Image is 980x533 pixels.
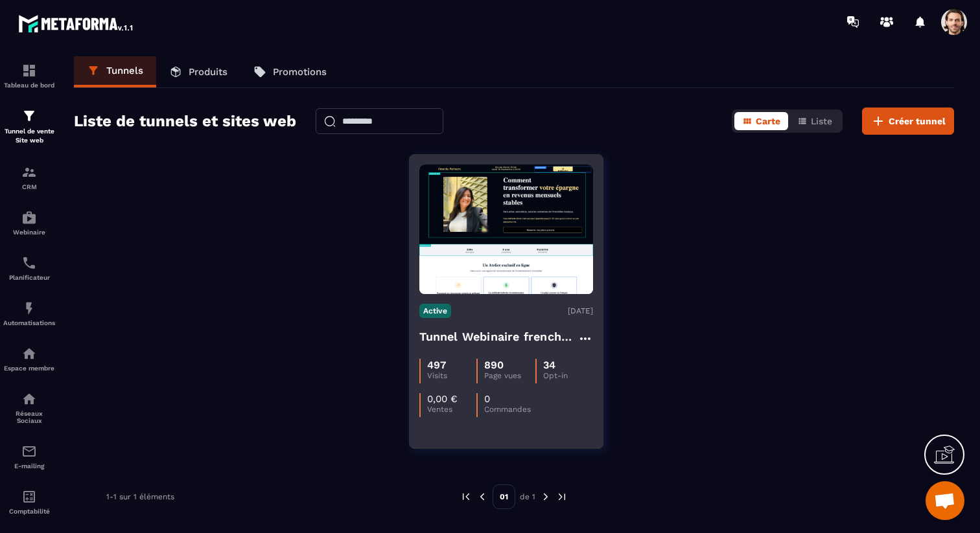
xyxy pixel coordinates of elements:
img: automations [21,210,37,225]
p: Active [419,304,451,318]
h4: Tunnel Webinaire frenchy partners [419,328,577,346]
div: Ouvrir le chat [926,481,964,520]
button: Créer tunnel [862,108,954,135]
p: 1-1 sur 1 éléments [106,492,174,501]
a: formationformationTunnel de vente Site web [3,98,55,155]
img: social-network [21,391,37,407]
span: Liste [811,116,832,126]
p: Réseaux Sociaux [3,410,55,424]
p: de 1 [520,492,535,502]
p: Commandes [484,405,533,414]
p: Planificateur [3,274,55,281]
h2: Liste de tunnels et sites web [74,108,296,134]
img: prev [460,491,472,503]
span: Créer tunnel [889,115,946,128]
p: [DATE] [568,306,593,315]
img: image [419,164,593,294]
p: Opt-in [543,371,592,380]
a: emailemailE-mailing [3,434,55,479]
a: automationsautomationsWebinaire [3,200,55,245]
a: automationsautomationsAutomatisations [3,291,55,336]
img: accountant [21,489,37,505]
img: logo [18,12,135,35]
button: Carte [734,112,788,130]
p: 01 [493,484,515,509]
p: Webinaire [3,229,55,236]
p: E-mailing [3,462,55,470]
p: Automatisations [3,319,55,326]
p: Tableau de bord [3,82,55,89]
img: prev [476,491,488,503]
span: Carte [756,116,780,126]
a: automationsautomationsEspace membre [3,336,55,381]
img: automations [21,346,37,361]
button: Liste [789,112,840,130]
p: 0 [484,393,490,405]
p: 0,00 € [427,393,458,405]
a: schedulerschedulerPlanificateur [3,245,55,291]
p: 890 [484,359,504,371]
img: next [540,491,552,503]
p: Tunnel de vente Site web [3,127,55,145]
img: next [556,491,568,503]
p: Produits [189,66,227,78]
p: Comptabilité [3,508,55,515]
a: Tunnels [74,56,156,87]
p: Page vues [484,371,535,380]
a: formationformationCRM [3,155,55,200]
p: Espace membre [3,365,55,372]
a: accountantaccountantComptabilité [3,479,55,525]
p: Visits [427,371,476,380]
p: CRM [3,183,55,190]
img: scheduler [21,255,37,271]
img: formation [21,63,37,78]
a: Produits [156,56,240,87]
p: 497 [427,359,446,371]
a: social-networksocial-networkRéseaux Sociaux [3,381,55,434]
img: automations [21,301,37,316]
a: formationformationTableau de bord [3,53,55,98]
p: Promotions [273,66,327,78]
p: 34 [543,359,555,371]
p: Tunnels [106,65,143,76]
p: Ventes [427,405,476,414]
a: Promotions [240,56,340,87]
img: formation [21,164,37,180]
img: email [21,444,37,459]
img: formation [21,108,37,124]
